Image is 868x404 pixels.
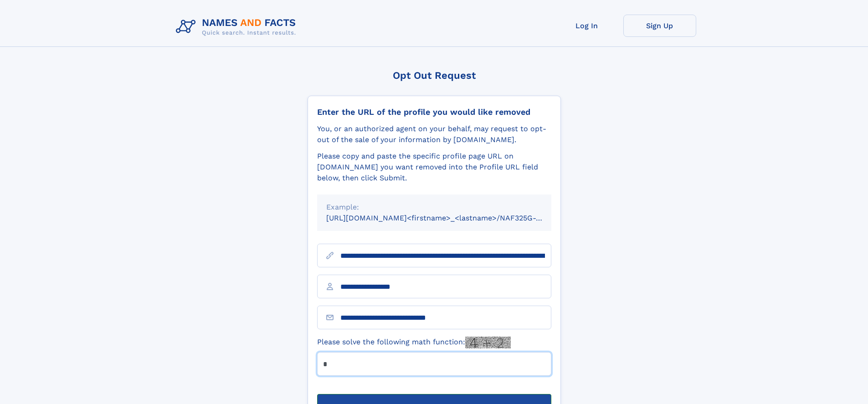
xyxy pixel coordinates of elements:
[317,151,551,184] div: Please copy and paste the specific profile page URL on [DOMAIN_NAME] you want removed into the Pr...
[317,337,511,348] label: Please solve the following math function:
[308,70,561,81] div: Opt Out Request
[623,15,696,37] a: Sign Up
[550,15,623,37] a: Log In
[317,123,551,145] div: You, or an authorized agent on your behalf, may request to opt-out of the sale of your informatio...
[317,107,551,117] div: Enter the URL of the profile you would like removed
[172,15,303,39] img: Logo Names and Facts
[326,214,569,222] small: [URL][DOMAIN_NAME]<firstname>_<lastname>/NAF325G-xxxxxxxx
[326,202,542,213] div: Example:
